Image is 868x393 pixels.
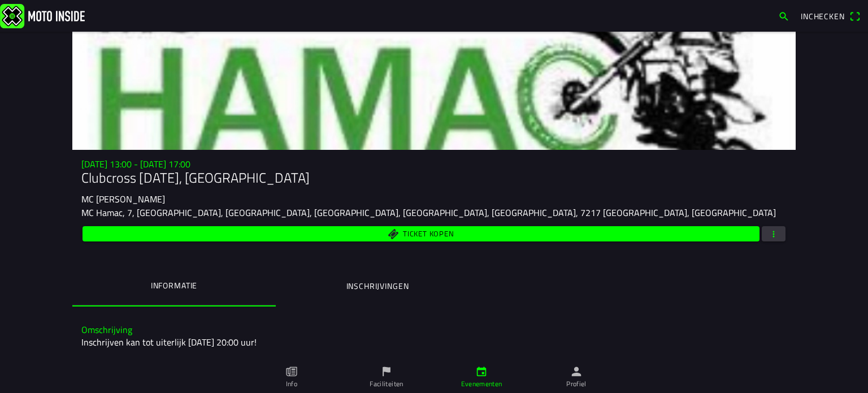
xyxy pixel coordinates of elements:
ion-label: Faciliteiten [370,379,403,389]
ion-icon: paper [285,365,298,378]
ion-label: Info [286,379,297,389]
ion-icon: flag [380,365,393,378]
ion-label: Evenementen [461,379,502,389]
h3: Omschrijving [81,325,787,335]
ion-icon: calendar [475,365,488,378]
ion-label: Informatie [151,279,197,292]
ion-text: MC [PERSON_NAME] [81,192,165,206]
a: search [772,6,795,25]
ion-label: Profiel [566,379,587,389]
ion-text: MC Hamac, 7, [GEOGRAPHIC_DATA], [GEOGRAPHIC_DATA], [GEOGRAPHIC_DATA], [GEOGRAPHIC_DATA], [GEOGRAP... [81,206,776,219]
a: Incheckenqr scanner [795,6,866,25]
ion-icon: person [570,365,583,378]
span: Ticket kopen [403,231,454,238]
ion-label: Inschrijvingen [346,280,409,292]
h1: Clubcross [DATE], [GEOGRAPHIC_DATA] [81,170,787,186]
span: Inchecken [801,10,845,22]
h3: [DATE] 13:00 - [DATE] 17:00 [81,159,787,170]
